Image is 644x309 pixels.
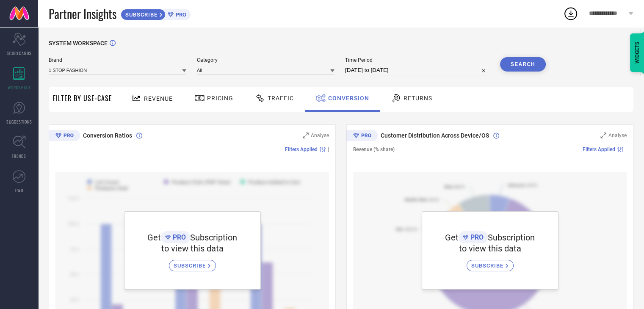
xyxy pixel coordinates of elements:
[7,50,32,56] span: SCORECARDS
[600,132,606,138] svg: Zoom
[49,5,116,22] span: Partner Insights
[303,132,309,138] svg: Zoom
[169,254,216,271] a: SUBSCRIBE
[608,132,627,138] span: Analyse
[190,232,237,243] span: Subscription
[381,132,489,139] span: Customer Distribution Across Device/OS
[83,132,132,139] span: Conversion Ratios
[467,254,514,271] a: SUBSCRIBE
[328,146,329,152] span: |
[144,95,173,102] span: Revenue
[311,132,329,138] span: Analyse
[563,6,578,21] div: Open download list
[161,243,224,254] span: to view this data
[207,95,233,102] span: Pricing
[8,84,31,91] span: WORKSPACE
[171,233,186,241] span: PRO
[197,57,334,63] span: Category
[49,40,108,47] span: SYSTEM WORKSPACE
[345,57,489,63] span: Time Period
[346,130,378,143] div: Premium
[121,11,160,18] span: SUBSCRIBE
[328,95,369,102] span: Conversion
[49,130,80,143] div: Premium
[6,119,32,125] span: SUGGESTIONS
[174,262,208,269] span: SUBSCRIBE
[468,233,484,241] span: PRO
[268,95,294,102] span: Traffic
[345,65,489,75] input: Select time period
[353,146,395,152] span: Revenue (% share)
[147,232,161,243] span: Get
[15,187,23,193] span: FWD
[49,57,186,63] span: Brand
[404,95,432,102] span: Returns
[500,57,546,72] button: Search
[12,153,26,159] span: TRENDS
[53,93,112,103] span: Filter By Use-Case
[285,146,318,152] span: Filters Applied
[471,262,506,269] span: SUBSCRIBE
[174,11,186,18] span: PRO
[583,146,615,152] span: Filters Applied
[625,146,627,152] span: |
[459,243,521,254] span: to view this data
[488,232,535,243] span: Subscription
[445,232,459,243] span: Get
[121,7,191,20] a: SUBSCRIBEPRO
